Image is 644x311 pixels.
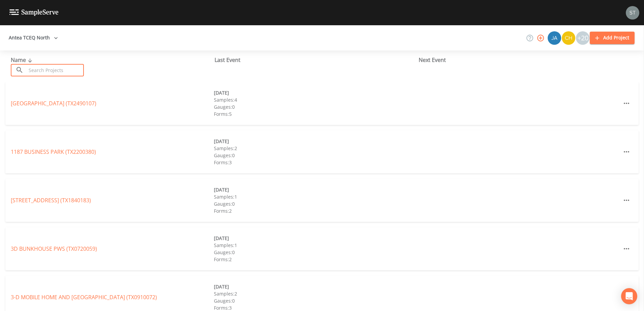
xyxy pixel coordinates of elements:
[548,31,561,45] img: 2e773653e59f91cc345d443c311a9659
[214,242,417,249] div: Samples: 1
[562,31,575,45] img: c74b8b8b1c7a9d34f67c5e0ca157ed15
[626,6,639,20] img: 8315ae1e0460c39f28dd315f8b59d613
[26,64,84,76] input: Search Projects
[11,148,96,155] a: 1187 BUSINESS PARK (TX2200380)
[621,288,637,304] div: Open Intercom Messenger
[214,89,417,96] div: [DATE]
[214,110,417,117] div: Forms: 5
[547,31,561,45] div: James Whitmire
[419,56,622,64] div: Next Event
[214,200,417,207] div: Gauges: 0
[9,9,59,16] img: logo
[214,96,417,103] div: Samples: 4
[576,31,589,45] div: +20
[561,31,576,45] div: Charles Medina
[214,256,417,263] div: Forms: 2
[215,56,418,64] div: Last Event
[214,235,417,242] div: [DATE]
[214,283,417,290] div: [DATE]
[590,32,635,44] button: Add Project
[214,297,417,304] div: Gauges: 0
[214,103,417,110] div: Gauges: 0
[11,197,91,204] a: [STREET_ADDRESS] (TX1840183)
[214,159,417,166] div: Forms: 3
[214,290,417,297] div: Samples: 2
[214,138,417,145] div: [DATE]
[6,32,61,44] button: Antea TCEQ North
[11,293,157,301] a: 3-D MOBILE HOME AND [GEOGRAPHIC_DATA] (TX0910072)
[11,100,96,107] a: [GEOGRAPHIC_DATA] (TX2490107)
[11,56,34,64] span: Name
[11,245,97,252] a: 3D BUNKHOUSE PWS (TX0720059)
[214,193,417,200] div: Samples: 1
[214,145,417,152] div: Samples: 2
[214,249,417,256] div: Gauges: 0
[214,207,417,214] div: Forms: 2
[214,152,417,159] div: Gauges: 0
[214,186,417,193] div: [DATE]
